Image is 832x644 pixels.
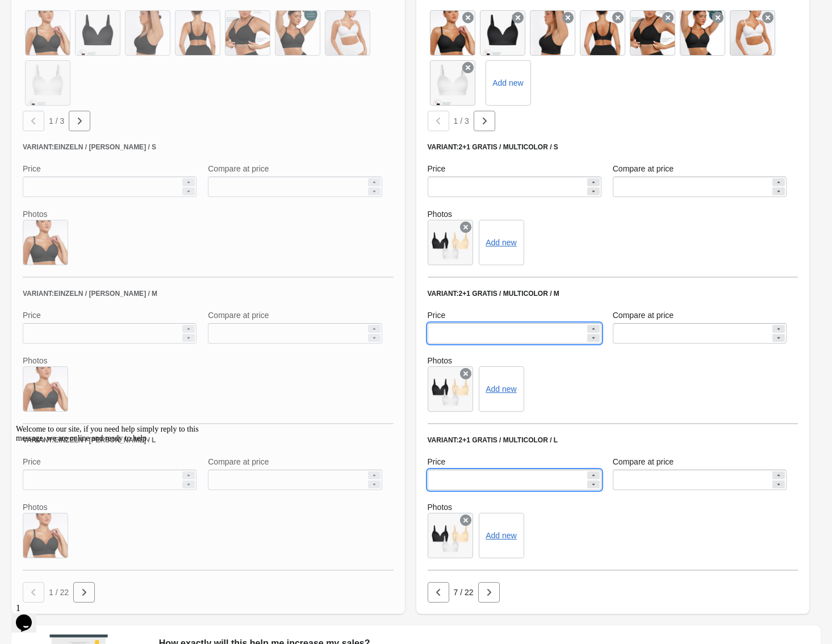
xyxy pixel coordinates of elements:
label: Photos [428,501,798,513]
button: Add new [486,384,516,394]
label: Compare at price [613,456,674,467]
span: 1 / 3 [454,116,469,126]
label: Photos [428,208,798,220]
label: Price [428,310,446,321]
label: Add new [492,77,523,89]
div: Variant: 2+1 Gratis / Multicolor / M [428,289,798,298]
div: Variant: 2+1 Gratis / Multicolor / S [428,143,798,152]
iframe: chat widget [11,599,48,633]
span: 7 / 22 [454,588,474,597]
label: Price [428,456,446,467]
label: Compare at price [613,310,674,321]
span: Welcome to our site, if you need help simply reply to this message, we are online and ready to help. [5,5,187,22]
button: Add new [486,531,516,540]
span: 1 / 3 [49,116,64,126]
div: Welcome to our site, if you need help simply reply to this message, we are online and ready to help. [5,5,209,23]
label: Compare at price [613,163,674,174]
div: Variant: 2+1 Gratis / Multicolor / L [428,436,798,445]
label: Price [428,163,446,174]
button: Add new [486,238,516,247]
label: Photos [428,355,798,366]
iframe: chat widget [11,420,216,593]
